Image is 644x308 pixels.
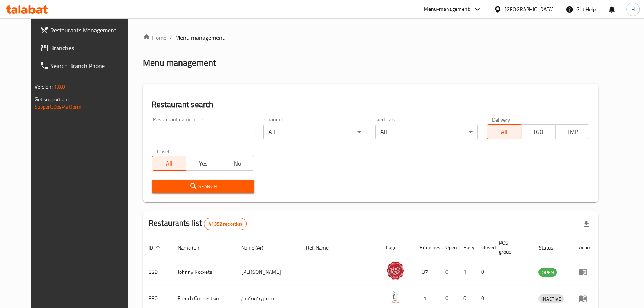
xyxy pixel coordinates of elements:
[263,125,366,139] div: All
[579,294,592,303] div: Menu
[143,33,599,42] nav: breadcrumb
[223,158,251,169] span: No
[380,236,413,259] th: Logo
[50,61,132,70] span: Search Branch Phone
[155,158,183,169] span: All
[149,218,247,230] h2: Restaurants list
[490,126,518,137] span: All
[413,236,439,259] th: Branches
[172,259,236,285] td: Johnny Rockets
[475,236,493,259] th: Closed
[457,236,475,259] th: Busy
[50,44,132,52] span: Branches
[152,125,254,139] input: Search for restaurant name or ID..
[386,288,405,306] img: French Connection
[538,243,563,252] span: Status
[152,180,254,193] button: Search
[573,236,598,259] th: Action
[189,158,217,169] span: Yes
[34,39,138,57] a: Branches
[54,82,65,92] span: 1.0.0
[204,221,246,228] span: 41352 record(s)
[186,156,220,171] button: Yes
[524,126,553,137] span: TGO
[538,268,557,277] span: OPEN
[152,156,186,171] button: All
[538,295,564,303] span: INACTIVE
[34,21,138,39] a: Restaurants Management
[413,259,439,285] td: 37
[143,33,167,42] a: Home
[143,57,216,69] h2: Menu management
[439,259,457,285] td: 0
[439,236,457,259] th: Open
[505,5,554,13] div: [GEOGRAPHIC_DATA]
[152,99,590,110] h2: Restaurant search
[157,148,171,154] label: Upsell
[375,125,478,139] div: All
[235,259,300,285] td: [PERSON_NAME]
[475,259,493,285] td: 0
[50,26,132,35] span: Restaurants Management
[487,124,521,139] button: All
[306,243,338,252] span: Ref. Name
[143,259,172,285] td: 328
[558,126,587,137] span: TMP
[555,124,590,139] button: TMP
[35,94,69,104] span: Get support on:
[631,5,634,13] span: H
[457,259,475,285] td: 1
[241,243,273,252] span: Name (Ar)
[499,238,524,256] span: POS group
[35,102,82,112] a: Support.OpsPlatform
[220,156,254,171] button: No
[521,124,556,139] button: TGO
[34,57,138,75] a: Search Branch Phone
[386,261,405,280] img: Johnny Rockets
[492,117,511,122] label: Delivery
[577,215,595,233] div: Export file
[424,5,470,14] div: Menu-management
[204,218,247,230] div: Total records count
[149,243,163,252] span: ID
[35,82,53,92] span: Version:
[175,33,225,42] span: Menu management
[579,267,592,276] div: Menu
[178,243,210,252] span: Name (En)
[170,33,172,42] li: /
[158,182,248,191] span: Search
